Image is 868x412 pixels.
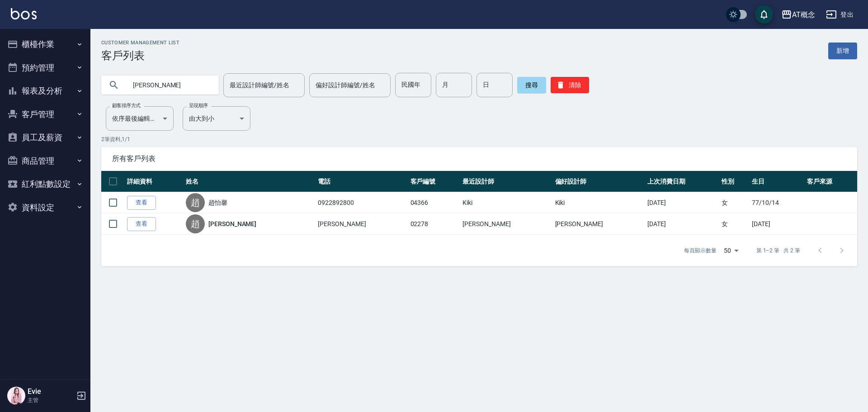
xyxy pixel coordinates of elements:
[127,196,156,210] a: 查看
[316,171,408,192] th: 電話
[460,192,552,213] td: Kiki
[125,171,184,192] th: 詳細資料
[553,171,645,192] th: 偏好設計師
[186,193,205,212] div: 趙
[720,238,742,263] div: 50
[184,171,316,192] th: 姓名
[553,192,645,213] td: Kiki
[28,387,74,396] h5: Evie
[112,102,141,109] label: 顧客排序方式
[183,106,250,131] div: 由大到小
[778,5,819,24] button: AT概念
[101,49,179,62] h3: 客戶列表
[460,213,552,235] td: [PERSON_NAME]
[645,171,720,192] th: 上次消費日期
[127,73,212,97] input: 搜尋關鍵字
[101,135,857,143] p: 2 筆資料, 1 / 1
[408,213,461,235] td: 02278
[551,77,589,93] button: 清除
[4,172,87,196] button: 紅利點數設定
[208,219,256,228] a: [PERSON_NAME]
[460,171,552,192] th: 最近設計師
[316,213,408,235] td: [PERSON_NAME]
[4,126,87,149] button: 員工及薪資
[684,246,717,255] p: 每頁顯示數量
[719,192,750,213] td: 女
[750,192,805,213] td: 77/10/14
[28,396,74,404] p: 主管
[208,198,227,207] a: 趙怡馨
[553,213,645,235] td: [PERSON_NAME]
[112,154,846,163] span: 所有客戶列表
[719,171,750,192] th: 性別
[7,387,25,405] img: Person
[4,196,87,219] button: 資料設定
[4,149,87,173] button: 商品管理
[189,102,208,109] label: 呈現順序
[106,106,174,131] div: 依序最後編輯時間
[4,79,87,103] button: 報表及分析
[408,192,461,213] td: 04366
[750,213,805,235] td: [DATE]
[316,192,408,213] td: 0922892800
[4,103,87,126] button: 客戶管理
[408,171,461,192] th: 客戶編號
[645,192,720,213] td: [DATE]
[645,213,720,235] td: [DATE]
[4,56,87,80] button: 預約管理
[822,6,857,23] button: 登出
[101,40,179,46] h2: Customer Management List
[755,5,773,24] button: save
[756,246,800,255] p: 第 1–2 筆 共 2 筆
[517,77,546,93] button: 搜尋
[4,33,87,56] button: 櫃檯作業
[11,8,37,19] img: Logo
[186,214,205,233] div: 趙
[805,171,857,192] th: 客戶來源
[127,217,156,231] a: 查看
[750,171,805,192] th: 生日
[828,43,857,59] a: 新增
[719,213,750,235] td: 女
[792,9,815,20] div: AT概念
